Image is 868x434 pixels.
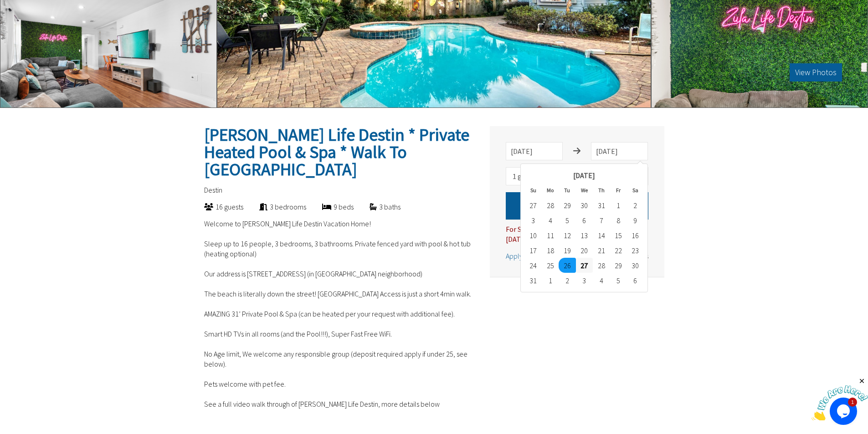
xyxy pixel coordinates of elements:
[614,251,648,260] span: Clear dates
[542,183,559,198] th: Mo
[591,142,648,160] input: Check-out
[576,183,593,198] th: We
[593,243,610,258] td: 21
[506,220,648,244] div: For Spring Break & Summer 2025 Choose [DATE] to [DATE] to see pricing
[204,185,222,194] span: Destin
[188,202,243,212] div: 16 guests
[593,258,610,273] td: 28
[593,228,610,243] td: 14
[559,183,575,198] th: Tu
[506,192,648,220] button: Check Prices
[525,198,542,213] td: 27
[593,273,610,288] td: 4
[576,228,593,243] td: 13
[559,258,575,273] td: 26
[627,183,643,198] th: Sa
[542,213,559,228] td: 4
[542,258,559,273] td: 25
[506,142,563,160] input: Check-in
[525,273,542,288] td: 31
[243,202,306,212] div: 3 bedrooms
[627,213,643,228] td: 9
[559,228,575,243] td: 12
[593,213,610,228] td: 7
[525,183,542,198] th: Su
[576,243,593,258] td: 20
[627,228,643,243] td: 16
[610,213,627,228] td: 8
[506,251,562,260] span: Apply Promo Code
[812,377,868,420] iframe: chat widget
[525,213,542,228] td: 3
[542,273,559,288] td: 1
[204,126,474,178] h2: [PERSON_NAME] Life Destin * Private Heated Pool & Spa * Walk To [GEOGRAPHIC_DATA]
[559,273,575,288] td: 2
[525,243,542,258] td: 17
[593,198,610,213] td: 31
[610,183,627,198] th: Fr
[576,258,593,273] td: 27
[542,198,559,213] td: 28
[576,273,593,288] td: 3
[576,213,593,228] td: 6
[593,183,610,198] th: Th
[542,228,559,243] td: 11
[627,198,643,213] td: 2
[576,198,593,213] td: 30
[525,228,542,243] td: 10
[610,198,627,213] td: 1
[559,243,575,258] td: 19
[627,243,643,258] td: 23
[790,63,842,82] button: View Photos
[525,258,542,273] td: 24
[627,273,643,288] td: 6
[610,273,627,288] td: 5
[542,168,627,183] th: [DATE]
[627,258,643,273] td: 30
[354,202,401,212] div: 3 baths
[559,213,575,228] td: 5
[610,243,627,258] td: 22
[306,202,354,212] div: 9 beds
[559,198,575,213] td: 29
[610,258,627,273] td: 29
[610,228,627,243] td: 15
[542,243,559,258] td: 18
